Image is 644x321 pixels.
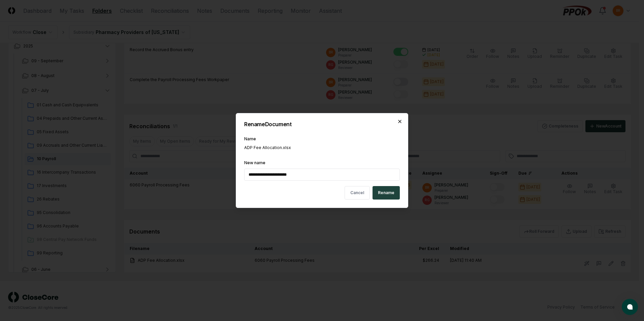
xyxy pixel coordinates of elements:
label: New name [244,160,265,165]
div: ADP Fee Allocation.xlsx [244,145,400,151]
label: Name [244,136,256,141]
button: Rename [373,186,400,200]
button: Cancel [345,186,370,200]
h2: Rename Document [244,121,400,127]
